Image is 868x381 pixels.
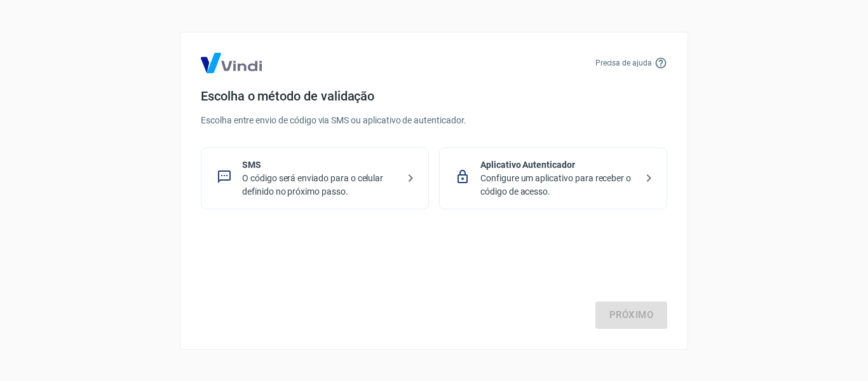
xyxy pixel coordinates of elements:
div: SMSO código será enviado para o celular definido no próximo passo. [201,148,429,209]
h4: Escolha o método de validação [201,88,667,104]
div: Aplicativo AutenticadorConfigure um aplicativo para receber o código de acesso. [439,148,667,209]
p: SMS [242,158,398,172]
img: Logo Vind [201,53,262,73]
p: O código será enviado para o celular definido no próximo passo. [242,172,398,198]
p: Aplicativo Autenticador [480,158,636,172]
p: Escolha entre envio de código via SMS ou aplicativo de autenticador. [201,114,667,127]
p: Configure um aplicativo para receber o código de acesso. [480,172,636,198]
p: Precisa de ajuda [595,57,652,69]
